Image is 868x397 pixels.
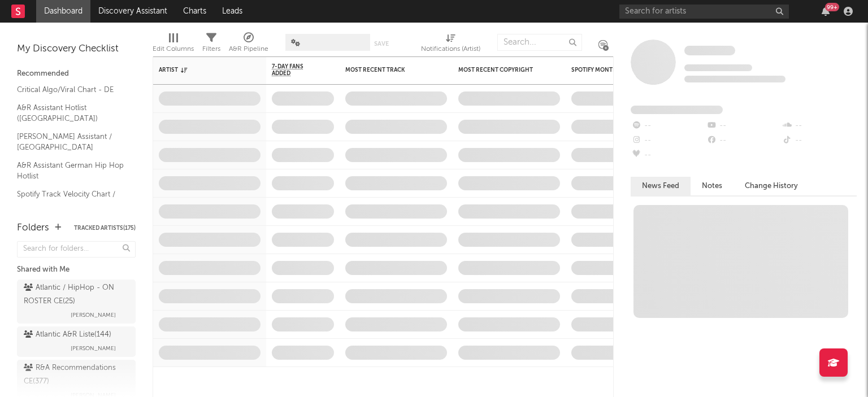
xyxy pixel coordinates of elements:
span: 0 fans last week [684,76,785,82]
div: Shared with Me [17,263,136,277]
div: Folders [17,221,49,235]
div: -- [782,119,857,133]
input: Search... [497,34,582,51]
span: Fans Added by Platform [631,106,723,114]
div: Edit Columns [153,42,194,56]
div: A&R Pipeline [229,28,268,61]
button: Notes [691,177,734,195]
a: Atlantic / HipHop - ON ROSTER CE(25)[PERSON_NAME] [17,280,136,324]
div: My Discovery Checklist [17,42,136,56]
div: Spotify Monthly Listeners [571,67,656,73]
div: Most Recent Track [345,67,430,73]
div: Notifications (Artist) [421,28,480,61]
div: -- [782,133,857,148]
div: R&A Recommendations CE ( 377 ) [24,361,126,389]
span: Tracking Since: [DATE] [684,64,752,71]
div: Most Recent Copyright [458,67,543,73]
div: Notifications (Artist) [421,42,480,56]
a: Spotify Track Velocity Chart / DE [17,188,124,211]
div: Edit Columns [153,28,194,61]
div: Artist [159,67,244,73]
a: Atlantic A&R Liste(144)[PERSON_NAME] [17,326,136,357]
div: Filters [202,42,220,56]
a: [PERSON_NAME] Assistant / [GEOGRAPHIC_DATA] [17,130,124,154]
span: 7-Day Fans Added [272,63,317,77]
button: 99+ [822,7,830,16]
button: Tracked Artists(175) [74,225,136,231]
a: A&R Assistant Hotlist ([GEOGRAPHIC_DATA]) [17,102,124,125]
button: News Feed [631,177,691,195]
div: A&R Pipeline [229,42,268,56]
div: Atlantic / HipHop - ON ROSTER CE ( 25 ) [24,281,126,308]
button: Change History [734,177,809,195]
div: -- [706,119,781,133]
span: [PERSON_NAME] [71,308,116,322]
div: Filters [202,28,220,61]
a: Critical Algo/Viral Chart - DE [17,84,124,96]
div: 99 + [825,3,839,11]
div: Recommended [17,67,136,81]
span: Some Artist [684,46,735,55]
button: Save [374,41,389,47]
div: Atlantic A&R Liste ( 144 ) [24,328,111,342]
div: -- [631,148,706,163]
div: -- [706,133,781,148]
input: Search for folders... [17,241,136,258]
a: A&R Assistant German Hip Hop Hotlist [17,159,124,182]
input: Search for artists [619,5,789,19]
a: Some Artist [684,45,735,56]
span: [PERSON_NAME] [71,342,116,355]
div: -- [631,119,706,133]
div: -- [631,133,706,148]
